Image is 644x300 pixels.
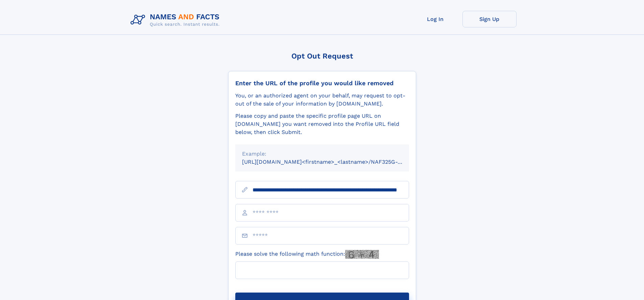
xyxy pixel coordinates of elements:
a: Log In [408,11,462,27]
a: Sign Up [462,11,517,27]
div: Enter the URL of the profile you would like removed [235,79,409,87]
div: Opt Out Request [228,52,416,60]
div: Example: [242,150,402,158]
img: Logo Names and Facts [128,11,225,29]
div: You, or an authorized agent on your behalf, may request to opt-out of the sale of your informatio... [235,92,409,108]
div: Please copy and paste the specific profile page URL on [DOMAIN_NAME] you want removed into the Pr... [235,112,409,136]
small: [URL][DOMAIN_NAME]<firstname>_<lastname>/NAF325G-xxxxxxxx [242,159,422,165]
label: Please solve the following math function: [235,250,379,259]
